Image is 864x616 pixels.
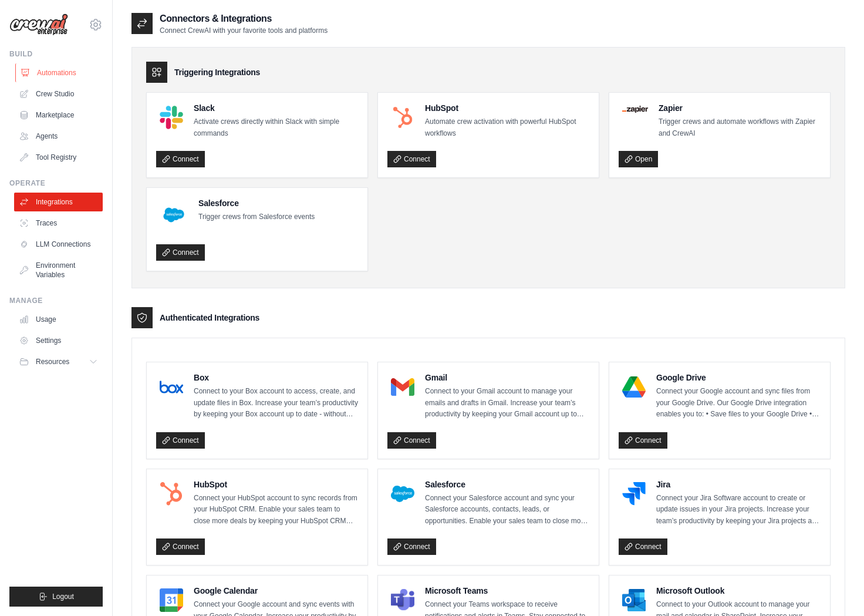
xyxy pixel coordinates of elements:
[656,386,821,420] p: Connect your Google account and sync files from your Google Drive. Our Google Drive integration e...
[425,585,589,597] h4: Microsoft Teams
[656,493,821,527] p: Connect your Jira Software account to create or update issues in your Jira projects. Increase you...
[391,588,414,612] img: Microsoft Teams Logo
[425,386,589,420] p: Connect to your Gmail account to manage your emails and drafts in Gmail. Increase your team’s pro...
[425,116,589,139] p: Automate crew activation with powerful HubSpot workflows
[9,179,103,188] div: Operate
[425,493,589,527] p: Connect your Salesforce account and sync your Salesforce accounts, contacts, leads, or opportunit...
[160,375,183,399] img: Box Logo
[160,588,183,612] img: Google Calendar Logo
[14,235,103,254] a: LLM Connections
[160,12,328,26] h2: Connectors & Integrations
[194,585,358,597] h4: Google Calendar
[194,493,358,527] p: Connect your HubSpot account to sync records from your HubSpot CRM. Enable your sales team to clo...
[425,479,589,490] h4: Salesforce
[36,357,69,366] span: Resources
[425,102,589,114] h4: HubSpot
[14,331,103,350] a: Settings
[14,148,103,167] a: Tool Registry
[622,375,646,399] img: Google Drive Logo
[15,63,104,82] a: Automations
[391,106,414,129] img: HubSpot Logo
[9,296,103,305] div: Manage
[622,482,646,506] img: Jira Logo
[52,592,74,601] span: Logout
[156,538,205,555] a: Connect
[160,106,183,129] img: Slack Logo
[194,102,358,114] h4: Slack
[160,312,259,324] h3: Authenticated Integrations
[619,538,667,555] a: Connect
[14,214,103,233] a: Traces
[619,432,667,449] a: Connect
[14,256,103,284] a: Environment Variables
[659,102,821,114] h4: Zapier
[619,151,658,167] a: Open
[14,85,103,103] a: Crew Studio
[656,585,821,597] h4: Microsoft Outlook
[9,587,103,607] button: Logout
[14,352,103,371] button: Resources
[9,14,68,36] img: Logo
[391,375,414,399] img: Gmail Logo
[160,201,188,229] img: Salesforce Logo
[656,479,821,490] h4: Jira
[656,372,821,383] h4: Google Drive
[387,432,436,449] a: Connect
[14,127,103,146] a: Agents
[659,116,821,139] p: Trigger crews and automate workflows with Zapier and CrewAI
[198,197,315,209] h4: Salesforce
[622,106,648,113] img: Zapier Logo
[391,482,414,506] img: Salesforce Logo
[387,151,436,167] a: Connect
[194,116,358,139] p: Activate crews directly within Slack with simple commands
[156,244,205,261] a: Connect
[160,482,183,506] img: HubSpot Logo
[174,66,260,78] h3: Triggering Integrations
[194,372,358,383] h4: Box
[156,432,205,449] a: Connect
[198,211,315,223] p: Trigger crews from Salesforce events
[9,49,103,59] div: Build
[156,151,205,167] a: Connect
[160,26,328,35] p: Connect CrewAI with your favorite tools and platforms
[387,538,436,555] a: Connect
[194,386,358,420] p: Connect to your Box account to access, create, and update files in Box. Increase your team’s prod...
[194,479,358,490] h4: HubSpot
[622,588,646,612] img: Microsoft Outlook Logo
[425,372,589,383] h4: Gmail
[14,106,103,124] a: Marketplace
[14,193,103,211] a: Integrations
[14,310,103,329] a: Usage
